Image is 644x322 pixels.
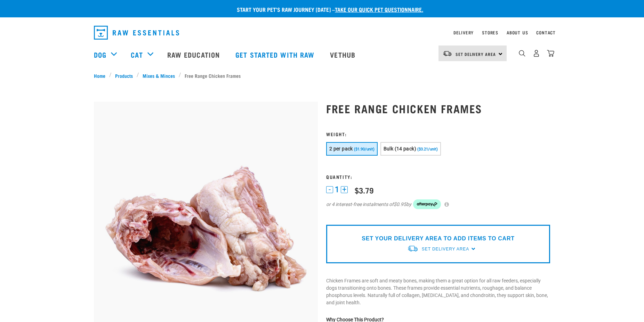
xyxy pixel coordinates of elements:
[355,186,373,195] div: $3.79
[88,23,556,42] nav: dropdown navigation
[326,186,333,193] button: -
[326,142,378,156] button: 2 per pack ($1.90/unit)
[413,199,441,209] img: Afterpay
[160,41,228,68] a: Raw Education
[326,174,550,179] h3: Quantity:
[94,72,550,79] nav: breadcrumbs
[456,53,496,55] span: Set Delivery Area
[326,199,550,209] div: or 4 interest-free instalments of by
[422,247,469,251] span: Set Delivery Area
[228,41,323,68] a: Get started with Raw
[326,277,550,306] p: Chicken Frames are soft and meaty bones, making them a great option for all raw feeders, especial...
[362,234,514,243] p: SET YOUR DELIVERY AREA TO ADD ITEMS TO CART
[94,49,106,60] a: Dog
[326,131,550,137] h3: Weight:
[482,31,498,34] a: Stores
[326,102,550,115] h1: Free Range Chicken Frames
[453,31,474,34] a: Delivery
[139,72,179,79] a: Mixes & Minces
[407,245,418,252] img: van-moving.png
[380,142,441,156] button: Bulk (14 pack) ($3.21/unit)
[341,186,348,193] button: +
[533,50,540,57] img: user.png
[335,186,339,193] span: 1
[323,41,364,68] a: Vethub
[94,72,109,79] a: Home
[335,8,423,11] a: take our quick pet questionnaire.
[94,26,179,40] img: Raw Essentials Logo
[131,49,143,60] a: Cat
[112,72,137,79] a: Products
[329,146,353,151] span: 2 per pack
[547,50,554,57] img: home-icon@2x.png
[536,31,556,34] a: Contact
[417,147,438,151] span: ($3.21/unit)
[384,146,416,151] span: Bulk (14 pack)
[519,50,525,57] img: home-icon-1@2x.png
[507,31,528,34] a: About Us
[443,50,452,57] img: van-moving.png
[394,201,406,208] span: $0.95
[354,147,375,151] span: ($1.90/unit)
